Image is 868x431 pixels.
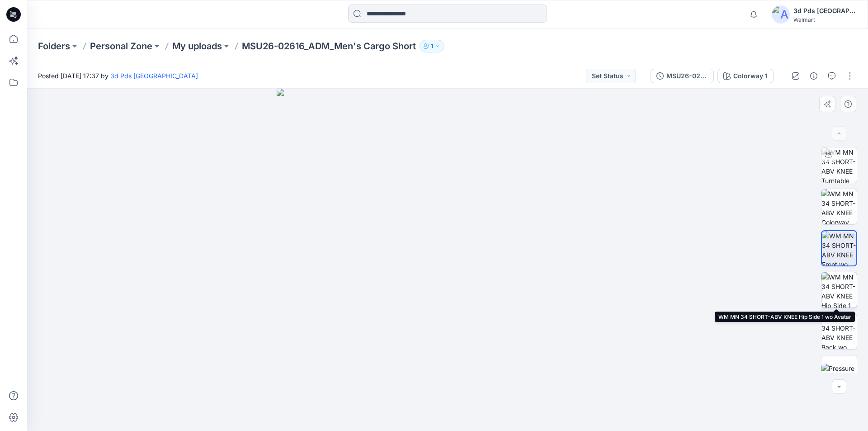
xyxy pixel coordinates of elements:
[431,41,433,51] p: 1
[807,69,821,83] button: Details
[772,5,790,24] img: avatar
[733,71,768,81] div: Colorway 1
[38,40,70,52] a: Folders
[38,71,198,81] span: Posted [DATE] 17:37 by
[172,40,222,52] a: My uploads
[277,89,619,431] img: eyJhbGciOiJIUzI1NiIsImtpZCI6IjAiLCJzbHQiOiJzZXMiLCJ0eXAiOiJKV1QifQ.eyJkYXRhIjp7InR5cGUiOiJzdG9yYW...
[717,69,774,83] button: Colorway 1
[821,189,857,224] img: WM MN 34 SHORT-ABV KNEE Colorway wo Avatar
[821,314,857,349] img: WM MN 34 SHORT-ABV KNEE Back wo Avatar
[793,5,857,16] div: 3d Pds [GEOGRAPHIC_DATA]
[242,40,416,52] p: MSU26-02616_ADM_Men's Cargo Short
[822,231,856,265] img: WM MN 34 SHORT-ABV KNEE Front wo Avatar
[110,72,198,80] a: 3d Pds [GEOGRAPHIC_DATA]
[90,40,152,52] a: Personal Zone
[793,16,857,23] div: Walmart
[821,364,857,383] img: Pressure Map
[651,69,714,83] button: MSU26-02616_ADM_Men's Cargo Short
[666,71,708,81] div: MSU26-02616_ADM_Men's Cargo Short
[821,147,857,183] img: WM MN 34 SHORT-ABV KNEE Turntable with Avatar
[821,272,857,308] img: WM MN 34 SHORT-ABV KNEE Hip Side 1 wo Avatar
[420,40,444,52] button: 1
